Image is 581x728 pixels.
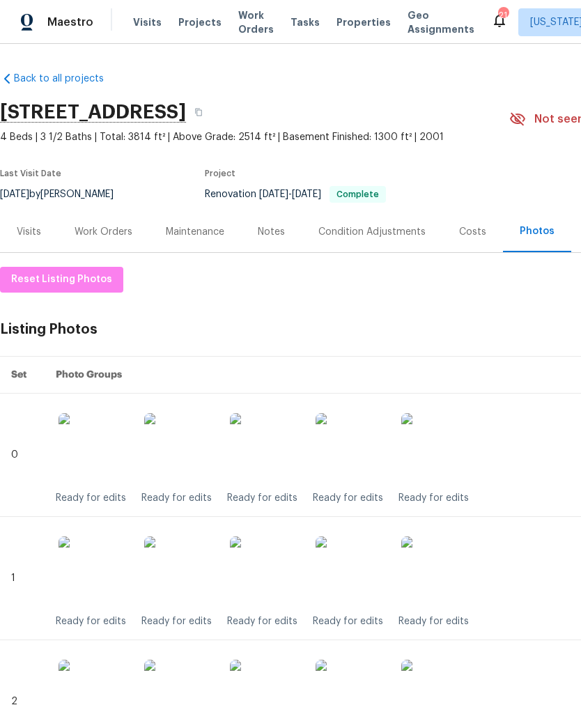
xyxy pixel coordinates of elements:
div: Ready for edits [313,614,383,628]
div: Ready for edits [227,614,297,628]
div: Costs [459,225,486,239]
span: [DATE] [259,189,288,199]
span: Visits [133,15,162,29]
div: Ready for edits [141,614,212,628]
div: Ready for edits [56,614,126,628]
div: Ready for edits [141,491,212,505]
span: Project [205,169,235,178]
div: Condition Adjustments [318,225,426,239]
span: Geo Assignments [408,8,474,36]
span: - [259,189,321,199]
div: Ready for edits [56,491,126,505]
div: Ready for edits [227,491,297,505]
span: Projects [178,15,222,29]
span: Properties [336,15,391,29]
span: [DATE] [292,189,321,199]
div: 21 [498,8,508,22]
div: Ready for edits [398,614,469,628]
span: Complete [331,190,385,199]
button: Copy Address [186,100,211,125]
span: Maestro [47,15,93,29]
span: Reset Listing Photos [11,271,112,288]
div: Work Orders [75,225,132,239]
div: Visits [17,225,41,239]
div: Ready for edits [398,491,469,505]
div: Maintenance [166,225,224,239]
span: Tasks [290,17,320,27]
span: Renovation [205,189,386,199]
div: Notes [258,225,285,239]
div: Photos [520,224,555,238]
span: Work Orders [238,8,274,36]
div: Ready for edits [313,491,383,505]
